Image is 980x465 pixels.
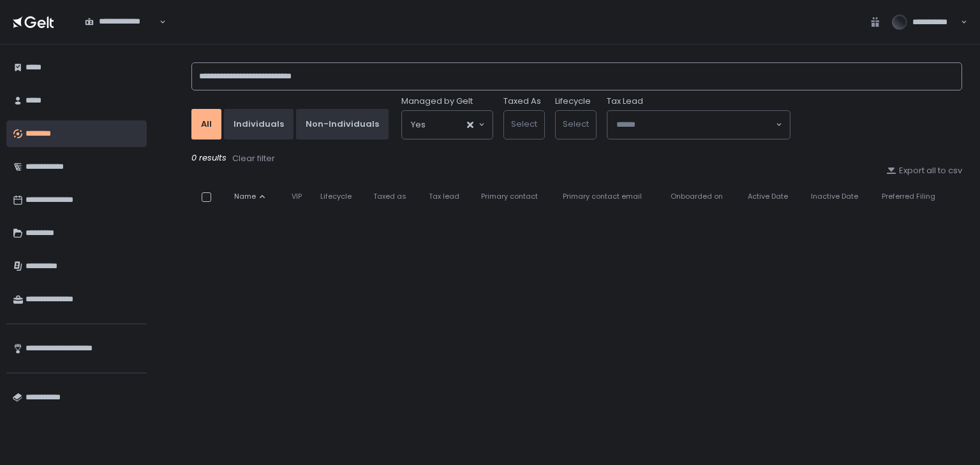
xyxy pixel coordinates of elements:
span: VIP [292,192,302,201]
span: Primary contact email [563,192,642,201]
input: Search for option [426,118,466,131]
button: Non-Individuals [296,109,389,139]
span: Inactive Date [811,192,858,201]
span: Lifecycle [320,192,352,201]
span: Select [511,118,537,130]
input: Search for option [85,27,158,40]
div: Search for option [402,111,493,139]
span: Managed by Gelt [401,96,473,107]
div: Search for option [607,111,790,139]
div: Non-Individuals [306,118,379,130]
span: Preferred Filing [882,192,935,201]
span: Active Date [748,192,788,201]
button: Clear filter [232,152,276,165]
div: 0 results [191,152,962,165]
span: Yes [411,118,426,131]
label: Lifecycle [555,96,591,107]
input: Search for option [616,118,775,131]
span: Tax lead [429,192,459,201]
label: Taxed As [503,96,541,107]
div: Individuals [234,118,284,130]
button: All [191,109,221,139]
span: Select [563,118,589,130]
span: Name [234,192,256,201]
button: Export all to csv [886,165,962,176]
button: Individuals [224,109,293,139]
span: Primary contact [481,192,538,201]
div: Search for option [77,9,166,36]
span: Tax Lead [607,96,643,107]
div: All [201,118,212,130]
button: Clear Selected [467,122,473,128]
div: Clear filter [232,153,275,164]
span: Onboarded on [671,192,723,201]
span: Taxed as [373,192,406,201]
